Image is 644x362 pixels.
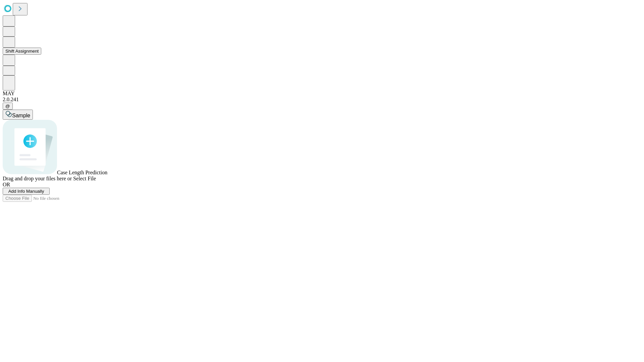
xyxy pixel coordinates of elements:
[73,176,96,181] span: Select File
[3,188,50,195] button: Add Info Manually
[3,90,641,97] div: MAY
[3,110,33,120] button: Sample
[5,104,10,109] span: @
[3,182,10,187] span: OR
[3,103,13,110] button: @
[3,176,72,181] span: Drag and drop your files here or
[3,97,641,103] div: 2.0.241
[3,48,41,55] button: Shift Assignment
[57,170,107,175] span: Case Length Prediction
[12,113,30,118] span: Sample
[8,189,44,194] span: Add Info Manually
